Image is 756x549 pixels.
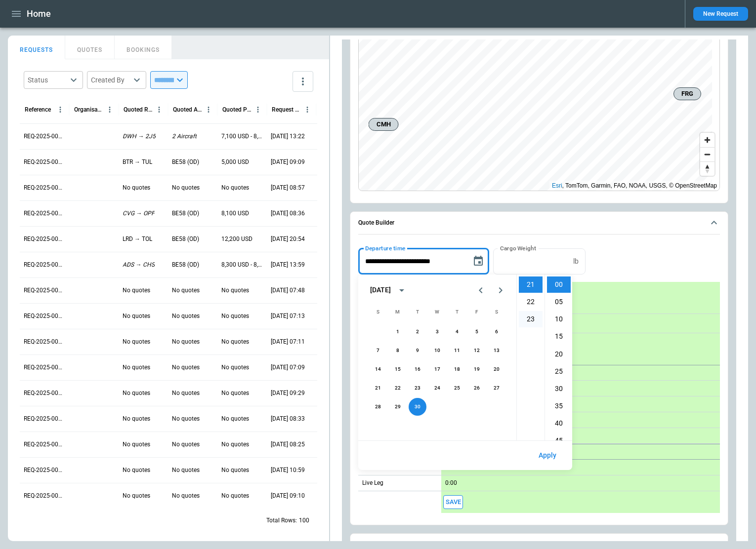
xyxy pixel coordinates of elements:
button: New Request [693,7,748,21]
p: 8,100 USD [221,209,249,218]
h6: Quote Builder [358,220,394,226]
span: Saturday [488,302,505,322]
p: No quotes [172,312,200,320]
p: 5,000 USD [221,158,249,166]
button: 28 [369,398,387,416]
button: 19 [468,360,486,378]
button: 20 [488,360,505,378]
button: 26 [468,379,486,397]
p: 09/25/2025 13:59 [271,261,305,269]
p: No quotes [172,338,200,346]
p: No quotes [123,389,150,397]
button: 5 [468,323,486,341]
p: 09/24/2025 08:33 [271,415,305,423]
span: Friday [468,302,486,322]
button: BOOKINGS [115,36,172,59]
button: Previous month [471,280,491,300]
span: Sunday [369,302,387,322]
p: REQ-2025-000306 [24,363,65,372]
button: more [293,71,313,92]
p: No quotes [172,466,200,474]
p: No quotes [123,492,150,500]
button: 10 [428,342,446,359]
div: scrollable content [441,282,720,513]
p: REQ-2025-000314 [24,158,65,166]
p: No quotes [172,415,200,423]
ul: Select minutes [545,274,572,440]
p: No quotes [123,312,150,320]
button: Zoom in [700,133,714,147]
p: No quotes [123,184,150,192]
p: BE58 (OD) [172,158,199,166]
canvas: Map [359,27,712,191]
button: 27 [488,379,505,397]
ul: Select hours [517,274,545,440]
p: REQ-2025-000311 [24,235,65,243]
p: REQ-2025-000313 [24,184,65,192]
button: 4 [448,323,466,341]
span: Tuesday [409,302,426,322]
p: BE58 (OD) [172,209,199,218]
p: 09/26/2025 09:09 [271,158,305,166]
button: 13 [488,342,505,359]
button: Save [443,495,463,510]
button: Quoted Aircraft column menu [202,103,215,116]
button: Zoom out [700,147,714,161]
h1: Home [27,8,51,20]
p: REQ-2025-000303 [24,440,65,449]
label: Departure time [365,244,406,252]
p: REQ-2025-000315 [24,132,65,141]
p: 09/25/2025 07:13 [271,312,305,320]
p: No quotes [123,415,150,423]
button: 11 [448,342,466,359]
span: FRG [678,89,697,99]
button: 6 [488,323,505,341]
button: 21 [369,379,387,397]
button: 17 [428,360,446,378]
button: Next month [491,280,510,300]
p: No quotes [123,286,150,295]
p: LRD → TOL [123,235,152,243]
button: 18 [448,360,466,378]
p: DWH → 2J5 [123,132,156,141]
div: Status [28,75,67,85]
p: REQ-2025-000309 [24,286,65,295]
p: lb [573,257,579,266]
p: No quotes [221,338,249,346]
p: BE58 (OD) [172,261,199,269]
p: Total Rows: [266,516,297,525]
li: 22 hours [519,294,543,310]
button: Quoted Route column menu [153,103,166,116]
button: 15 [389,360,407,378]
p: 8,300 USD - 8,600 USD [221,261,263,269]
span: Wednesday [428,302,446,322]
button: 30 [409,398,426,416]
p: No quotes [221,440,249,449]
li: 10 minutes [547,311,571,327]
a: Esri [552,182,562,189]
li: 5 minutes [547,294,571,310]
button: 14 [369,360,387,378]
p: 12,200 USD [221,235,252,243]
button: 2 [409,323,426,341]
p: No quotes [221,312,249,320]
p: REQ-2025-000302 [24,466,65,474]
li: 0 minutes [547,276,571,293]
p: No quotes [221,389,249,397]
p: REQ-2025-000310 [24,261,65,269]
p: 09/25/2025 07:48 [271,286,305,295]
span: Monday [389,302,407,322]
p: No quotes [221,492,249,500]
div: Reference [25,106,51,113]
button: 3 [428,323,446,341]
button: Organisation column menu [103,103,116,116]
li: 20 minutes [547,346,571,362]
button: 22 [389,379,407,397]
p: No quotes [123,338,150,346]
button: 12 [468,342,486,359]
p: No quotes [123,363,150,372]
p: No quotes [221,415,249,423]
p: No quotes [172,286,200,295]
button: Reference column menu [54,103,67,116]
button: 7 [369,342,387,359]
